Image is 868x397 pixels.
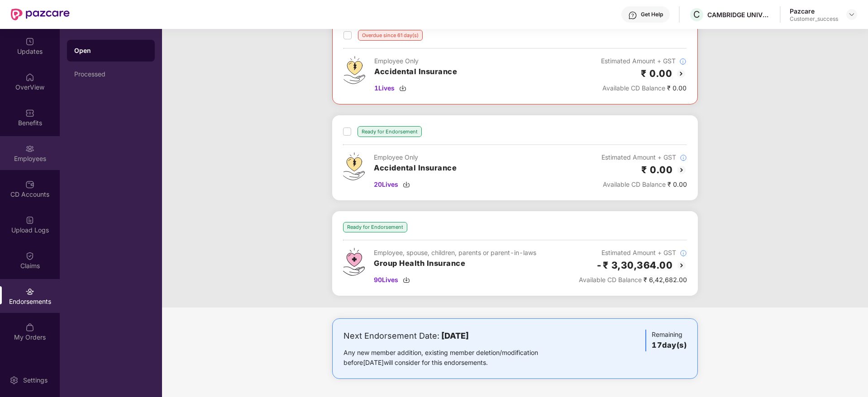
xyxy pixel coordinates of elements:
img: svg+xml;base64,PHN2ZyB4bWxucz0iaHR0cDovL3d3dy53My5vcmcvMjAwMC9zdmciIHdpZHRoPSI0OS4zMjEiIGhlaWdodD... [343,56,365,84]
img: svg+xml;base64,PHN2ZyBpZD0iSGVscC0zMngzMiIgeG1sbnM9Imh0dHA6Ly93d3cudzMub3JnLzIwMDAvc3ZnIiB3aWR0aD... [628,11,637,20]
img: svg+xml;base64,PHN2ZyBpZD0iQ2xhaW0iIHhtbG5zPSJodHRwOi8vd3d3LnczLm9yZy8yMDAwL3N2ZyIgd2lkdGg9IjIwIi... [25,251,34,260]
h3: 17 day(s) [652,340,687,351]
img: svg+xml;base64,PHN2ZyBpZD0iQmVuZWZpdHMiIHhtbG5zPSJodHRwOi8vd3d3LnczLm9yZy8yMDAwL3N2ZyIgd2lkdGg9Ij... [25,109,34,118]
img: svg+xml;base64,PHN2ZyBpZD0iVXBkYXRlZCIgeG1sbnM9Imh0dHA6Ly93d3cudzMub3JnLzIwMDAvc3ZnIiB3aWR0aD0iMj... [25,37,34,46]
div: Pazcare [790,7,838,15]
h2: -₹ 3,30,364.00 [596,258,672,273]
img: svg+xml;base64,PHN2ZyBpZD0iSW5mb18tXzMyeDMyIiBkYXRhLW5hbWU9IkluZm8gLSAzMngzMiIgeG1sbnM9Imh0dHA6Ly... [679,58,687,65]
div: Estimated Amount + GST [579,248,687,258]
div: Customer_success [790,15,838,23]
div: Processed [74,71,148,78]
span: Available CD Balance [603,180,666,188]
span: Available CD Balance [602,84,665,92]
div: Settings [20,376,50,385]
span: 20 Lives [374,180,398,189]
img: svg+xml;base64,PHN2ZyBpZD0iSW5mb18tXzMyeDMyIiBkYXRhLW5hbWU9IkluZm8gLSAzMngzMiIgeG1sbnM9Imh0dHA6Ly... [680,154,687,161]
img: svg+xml;base64,PHN2ZyBpZD0iRG93bmxvYWQtMzJ4MzIiIHhtbG5zPSJodHRwOi8vd3d3LnczLm9yZy8yMDAwL3N2ZyIgd2... [399,85,406,92]
img: New Pazcare Logo [11,9,70,20]
img: svg+xml;base64,PHN2ZyBpZD0iRG93bmxvYWQtMzJ4MzIiIHhtbG5zPSJodHRwOi8vd3d3LnczLm9yZy8yMDAwL3N2ZyIgd2... [403,276,410,284]
img: svg+xml;base64,PHN2ZyB4bWxucz0iaHR0cDovL3d3dy53My5vcmcvMjAwMC9zdmciIHdpZHRoPSI0OS4zMjEiIGhlaWdodD... [343,152,365,180]
img: svg+xml;base64,PHN2ZyBpZD0iTXlfT3JkZXJzIiBkYXRhLW5hbWU9Ik15IE9yZGVycyIgeG1sbnM9Imh0dHA6Ly93d3cudz... [25,323,34,332]
span: 90 Lives [374,275,398,285]
img: svg+xml;base64,PHN2ZyBpZD0iRW5kb3JzZW1lbnRzIiB4bWxucz0iaHR0cDovL3d3dy53My5vcmcvMjAwMC9zdmciIHdpZH... [25,287,34,296]
h3: Accidental Insurance [374,66,457,78]
img: svg+xml;base64,PHN2ZyBpZD0iVXBsb2FkX0xvZ3MiIGRhdGEtbmFtZT0iVXBsb2FkIExvZ3MiIHhtbG5zPSJodHRwOi8vd3... [25,216,34,225]
img: svg+xml;base64,PHN2ZyBpZD0iQmFjay0yMHgyMCIgeG1sbnM9Imh0dHA6Ly93d3cudzMub3JnLzIwMDAvc3ZnIiB3aWR0aD... [676,260,687,271]
img: svg+xml;base64,PHN2ZyBpZD0iRHJvcGRvd24tMzJ4MzIiIHhtbG5zPSJodHRwOi8vd3d3LnczLm9yZy8yMDAwL3N2ZyIgd2... [848,11,855,18]
img: svg+xml;base64,PHN2ZyBpZD0iQmFjay0yMHgyMCIgeG1sbnM9Imh0dHA6Ly93d3cudzMub3JnLzIwMDAvc3ZnIiB3aWR0aD... [676,165,687,175]
img: svg+xml;base64,PHN2ZyBpZD0iRG93bmxvYWQtMzJ4MzIiIHhtbG5zPSJodHRwOi8vd3d3LnczLm9yZy8yMDAwL3N2ZyIgd2... [403,181,410,188]
img: svg+xml;base64,PHN2ZyBpZD0iSG9tZSIgeG1sbnM9Imh0dHA6Ly93d3cudzMub3JnLzIwMDAvc3ZnIiB3aWR0aD0iMjAiIG... [25,73,34,82]
div: Open [74,46,148,55]
span: C [693,9,700,20]
div: CAMBRIDGE UNIVERSITY PRESS & ASSESSMENT INDIA PRIVATE LIMITED [707,10,771,19]
div: ₹ 0.00 [601,180,687,189]
img: svg+xml;base64,PHN2ZyBpZD0iSW5mb18tXzMyeDMyIiBkYXRhLW5hbWU9IkluZm8gLSAzMngzMiIgeG1sbnM9Imh0dHA6Ly... [680,250,687,257]
div: Employee, spouse, children, parents or parent-in-laws [374,248,536,258]
span: Available CD Balance [579,276,642,284]
img: svg+xml;base64,PHN2ZyBpZD0iRW1wbG95ZWVzIiB4bWxucz0iaHR0cDovL3d3dy53My5vcmcvMjAwMC9zdmciIHdpZHRoPS... [25,144,34,153]
div: Remaining [645,330,687,351]
div: ₹ 0.00 [601,83,687,93]
div: Get Help [641,11,663,18]
img: svg+xml;base64,PHN2ZyBpZD0iU2V0dGluZy0yMHgyMCIgeG1sbnM9Imh0dHA6Ly93d3cudzMub3JnLzIwMDAvc3ZnIiB3aW... [10,376,19,385]
div: ₹ 6,42,682.00 [579,275,687,285]
h2: ₹ 0.00 [641,66,672,81]
div: Ready for Endorsement [358,126,422,137]
div: Estimated Amount + GST [601,152,687,162]
div: Estimated Amount + GST [601,56,687,66]
b: [DATE] [441,331,469,340]
div: Ready for Endorsement [343,222,407,232]
img: svg+xml;base64,PHN2ZyBpZD0iQmFjay0yMHgyMCIgeG1sbnM9Imh0dHA6Ly93d3cudzMub3JnLzIwMDAvc3ZnIiB3aWR0aD... [676,68,687,79]
h3: Group Health Insurance [374,258,536,269]
div: Employee Only [374,152,457,162]
img: svg+xml;base64,PHN2ZyB4bWxucz0iaHR0cDovL3d3dy53My5vcmcvMjAwMC9zdmciIHdpZHRoPSI0Ny43MTQiIGhlaWdodD... [343,248,365,276]
h3: Accidental Insurance [374,162,457,174]
div: Next Endorsement Date: [343,330,567,342]
img: svg+xml;base64,PHN2ZyBpZD0iQ0RfQWNjb3VudHMiIGRhdGEtbmFtZT0iQ0QgQWNjb3VudHMiIHhtbG5zPSJodHRwOi8vd3... [25,180,34,189]
div: Any new member addition, existing member deletion/modification before [DATE] will consider for th... [343,348,567,368]
h2: ₹ 0.00 [641,162,672,177]
span: 1 Lives [374,83,395,93]
div: Employee Only [374,56,457,66]
div: Overdue since 61 day(s) [358,30,423,41]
